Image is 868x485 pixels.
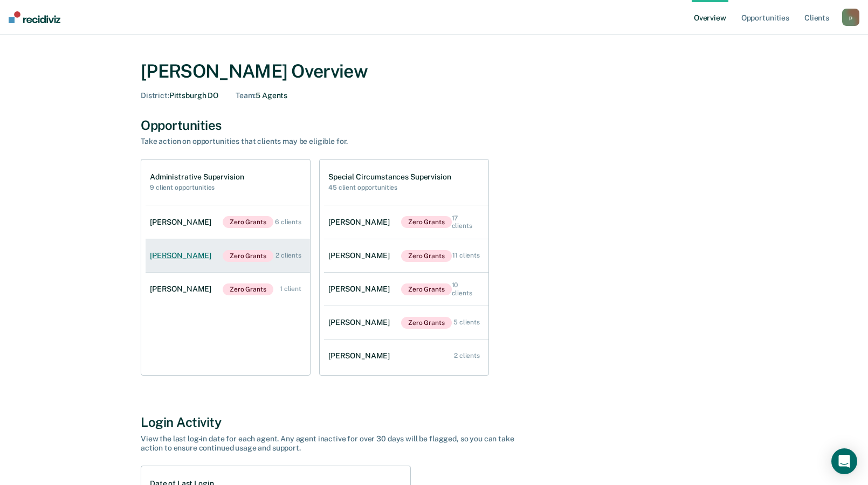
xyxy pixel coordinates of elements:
[150,251,216,260] div: [PERSON_NAME]
[328,351,394,361] div: [PERSON_NAME]
[275,218,301,226] div: 6 clients
[324,341,488,371] a: [PERSON_NAME] 2 clients
[150,172,244,182] h1: Administrative Supervision
[401,283,452,295] span: Zero Grants
[146,205,310,239] a: [PERSON_NAME]Zero Grants 6 clients
[401,250,452,262] span: Zero Grants
[150,218,216,227] div: [PERSON_NAME]
[328,218,394,227] div: [PERSON_NAME]
[146,239,310,273] a: [PERSON_NAME]Zero Grants 2 clients
[223,216,273,228] span: Zero Grants
[141,91,218,100] div: Pittsburgh DO
[141,137,518,146] div: Take action on opportunities that clients may be eligible for.
[275,252,301,259] div: 2 clients
[328,251,394,260] div: [PERSON_NAME]
[280,285,301,293] div: 1 client
[453,318,480,326] div: 5 clients
[324,271,488,308] a: [PERSON_NAME]Zero Grants 10 clients
[842,9,859,26] button: p
[401,317,452,329] span: Zero Grants
[141,414,727,430] div: Login Activity
[452,252,480,259] div: 11 clients
[328,318,394,327] div: [PERSON_NAME]
[150,285,216,294] div: [PERSON_NAME]
[328,285,394,294] div: [PERSON_NAME]
[324,306,488,339] a: [PERSON_NAME]Zero Grants 5 clients
[141,91,169,100] span: District :
[401,216,452,228] span: Zero Grants
[454,352,480,359] div: 2 clients
[150,184,244,191] h2: 9 client opportunities
[141,434,518,453] div: View the last log-in date for each agent. Any agent inactive for over 30 days will be flagged, so...
[223,283,273,295] span: Zero Grants
[324,239,488,273] a: [PERSON_NAME]Zero Grants 11 clients
[236,91,287,100] div: 5 Agents
[146,273,310,306] a: [PERSON_NAME]Zero Grants 1 client
[328,184,451,191] h2: 45 client opportunities
[328,172,451,182] h1: Special Circumstances Supervision
[9,11,60,23] img: Recidiviz
[141,60,727,82] div: [PERSON_NAME] Overview
[831,448,857,474] div: Open Intercom Messenger
[452,214,480,230] div: 17 clients
[324,204,488,241] a: [PERSON_NAME]Zero Grants 17 clients
[223,250,273,262] span: Zero Grants
[452,281,480,297] div: 10 clients
[236,91,256,100] span: Team :
[141,117,727,133] div: Opportunities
